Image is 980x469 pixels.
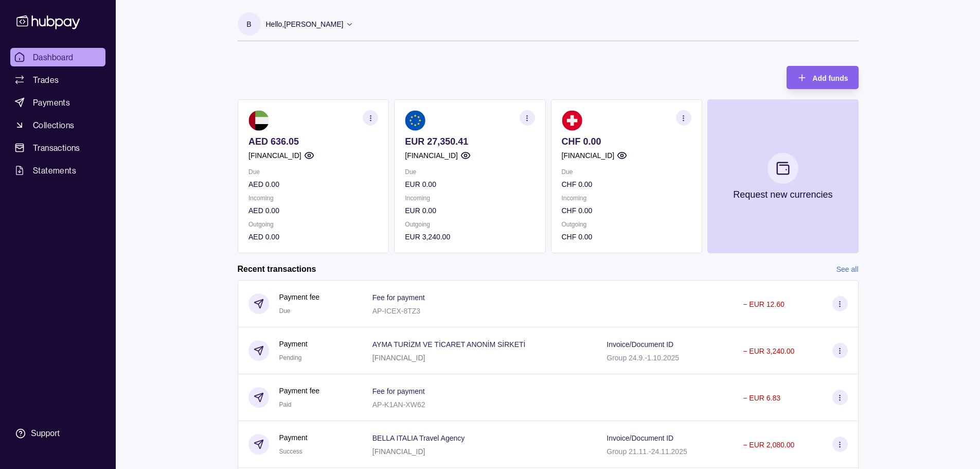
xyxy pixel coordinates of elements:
[266,19,344,30] p: Hello, [PERSON_NAME]
[733,189,832,200] p: Request new currencies
[405,193,534,204] p: Incoming
[561,150,614,161] p: [FINANCIAL_ID]
[33,164,76,177] span: Statements
[405,110,425,131] img: eu
[561,193,691,204] p: Incoming
[405,136,534,147] p: EUR 27,350.41
[279,448,302,455] span: Success
[561,136,691,147] p: CHF 0.00
[372,447,425,456] p: [FINANCIAL_ID]
[607,434,673,442] p: Invoice/Document ID
[372,387,425,395] p: Fee for payment
[248,136,378,147] p: AED 636.05
[248,231,378,242] p: AED 0.00
[279,354,302,361] span: Pending
[372,434,465,442] p: BELLA ITALIA Travel Agency
[743,300,785,308] p: − EUR 12.60
[372,354,425,362] p: [FINANCIAL_ID]
[31,428,60,439] div: Support
[33,119,74,131] span: Collections
[561,166,691,178] p: Due
[279,307,291,315] span: Due
[405,205,534,216] p: EUR 0.00
[405,166,534,178] p: Due
[561,219,691,230] p: Outgoing
[248,110,269,131] img: ae
[279,385,320,396] p: Payment fee
[561,110,582,131] img: ch
[743,394,780,402] p: − EUR 6.83
[33,51,74,63] span: Dashboard
[743,441,794,449] p: − EUR 2,080.00
[787,66,858,89] button: Add funds
[248,205,378,216] p: AED 0.00
[279,291,320,303] p: Payment fee
[10,116,105,134] a: Collections
[248,193,378,204] p: Incoming
[561,231,691,242] p: CHF 0.00
[33,96,70,109] span: Payments
[33,74,59,86] span: Trades
[248,166,378,178] p: Due
[372,307,420,315] p: AP-ICEX-8TZ3
[279,432,308,443] p: Payment
[10,138,105,157] a: Transactions
[10,161,105,180] a: Statements
[405,219,534,230] p: Outgoing
[607,340,673,349] p: Invoice/Document ID
[248,219,378,230] p: Outgoing
[10,423,105,444] a: Support
[279,338,308,350] p: Payment
[405,150,458,161] p: [FINANCIAL_ID]
[561,179,691,190] p: CHF 0.00
[812,74,848,82] span: Add funds
[248,179,378,190] p: AED 0.00
[836,264,859,275] a: See all
[743,347,794,355] p: − EUR 3,240.00
[707,99,858,253] button: Request new currencies
[372,340,526,349] p: AYMA TURİZM VE TİCARET ANONİM SİRKETİ
[372,293,425,302] p: Fee for payment
[10,48,105,66] a: Dashboard
[10,71,105,89] a: Trades
[238,264,316,275] h2: Recent transactions
[607,354,679,362] p: Group 24.9.-1.10.2025
[405,231,534,242] p: EUR 3,240.00
[372,401,425,409] p: AP-K1AN-XW62
[405,179,534,190] p: EUR 0.00
[10,93,105,112] a: Payments
[607,447,687,456] p: Group 21.11.-24.11.2025
[279,401,292,408] span: Paid
[246,19,251,30] p: B
[33,142,80,154] span: Transactions
[248,150,301,161] p: [FINANCIAL_ID]
[561,205,691,216] p: CHF 0.00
